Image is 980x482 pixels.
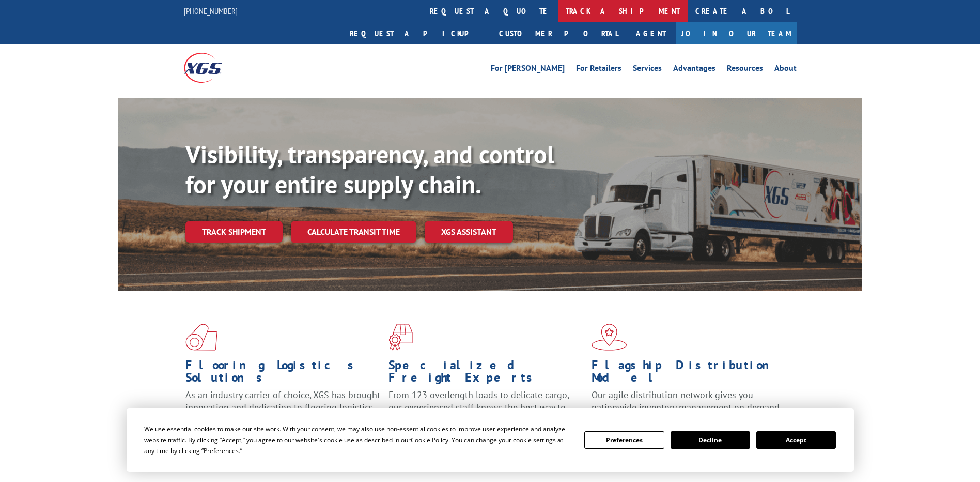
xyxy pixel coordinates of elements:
button: Accept [756,431,836,449]
a: Agent [626,22,676,44]
span: Our agile distribution network gives you nationwide inventory management on demand. [592,389,782,413]
img: xgs-icon-focused-on-flooring-red [388,324,413,351]
h1: Specialized Freight Experts [388,359,584,389]
a: Services [633,64,662,76]
button: Preferences [584,431,664,449]
a: For [PERSON_NAME] [491,64,565,76]
p: From 123 overlength loads to delicate cargo, our experienced staff knows the best way to move you... [388,389,584,435]
a: Advantages [673,64,715,76]
a: Track shipment [185,221,283,243]
a: Customer Portal [491,22,626,44]
div: We use essential cookies to make our site work. With your consent, we may also use non-essential ... [144,424,572,456]
span: As an industry carrier of choice, XGS has brought innovation and dedication to flooring logistics... [185,389,380,426]
a: Resources [727,64,763,76]
a: Join Our Team [676,22,797,44]
h1: Flooring Logistics Solutions [185,359,381,389]
div: Cookie Consent Prompt [127,408,854,472]
a: [PHONE_NUMBER] [184,6,238,16]
a: XGS ASSISTANT [425,221,513,243]
a: About [774,64,797,76]
a: Calculate transit time [291,221,416,243]
button: Decline [671,431,750,449]
span: Preferences [204,446,239,455]
b: Visibility, transparency, and control for your entire supply chain. [185,138,554,200]
h1: Flagship Distribution Model [592,359,787,389]
img: xgs-icon-total-supply-chain-intelligence-red [185,324,217,351]
a: For Retailers [576,64,621,76]
a: Request a pickup [342,22,491,44]
img: xgs-icon-flagship-distribution-model-red [592,324,627,351]
span: Cookie Policy [411,435,448,444]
